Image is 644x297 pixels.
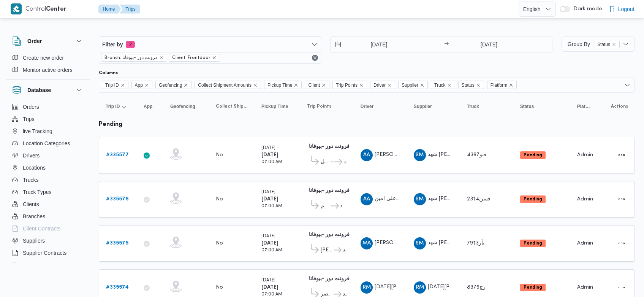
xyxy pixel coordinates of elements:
span: Collect Shipment Amounts [216,103,248,110]
span: MA [362,237,371,249]
span: Pickup Time [267,81,292,89]
span: Collect Shipment Amounts [195,81,261,89]
span: Status [462,81,475,89]
svg: Sorted in descending order [121,103,127,110]
span: AA [363,149,370,161]
button: Home [98,5,121,14]
button: Clients [9,198,87,210]
span: Truck [434,81,446,89]
button: Actions [616,149,628,161]
span: قسن2314 [467,197,491,202]
img: X8yXhbKr1z7QwAAAABJRU5ErkJggg== [11,3,22,14]
button: Monitor active orders [9,64,87,76]
button: Actions [616,237,628,249]
button: Remove Supplier from selection in this group [420,83,424,87]
span: Status [594,41,620,48]
button: Create new order [9,52,87,64]
b: فرونت دور -بيوفانا [309,276,350,281]
span: Orders [23,102,39,111]
span: Trip Points [307,103,331,110]
span: فرونت دور مسطرد [343,246,347,255]
button: remove selected entity [612,42,616,47]
span: Trip Points [332,81,367,89]
span: SM [416,193,424,205]
span: Supplier [398,81,428,89]
button: Branches [9,210,87,222]
b: Pending [524,197,542,202]
b: Pending [524,241,542,246]
span: رج8376 [467,285,486,290]
span: Dark mode [570,6,602,12]
div: Ali Amain Muhammad Yhaii [361,193,373,205]
span: Locations [23,163,46,172]
span: Client [308,81,320,89]
button: Order [12,37,84,46]
span: Pending [520,151,546,159]
a: #335576 [106,195,129,204]
button: Remove Pickup Time from selection in this group [294,83,298,87]
span: Platform [487,81,517,89]
span: [DATE][PERSON_NAME] [375,284,435,289]
span: AA [363,193,370,205]
button: Pickup Time [258,100,296,113]
button: Logout [606,2,638,17]
a: #335575 [106,239,128,248]
b: # 335577 [106,152,129,157]
button: Remove Geofencing from selection in this group [184,83,188,87]
span: Geofencing [159,81,182,89]
button: Status [517,100,566,113]
span: Pickup Time [261,103,288,110]
button: Remove Driver from selection in this group [387,83,392,87]
button: Platform [574,100,593,113]
span: Platform [577,103,590,110]
span: Client [305,81,329,89]
a: #335574 [106,283,129,292]
span: Truck Types [23,187,51,197]
span: Driver [361,103,374,110]
span: Pending [520,240,546,247]
small: 07:00 AM [261,160,282,164]
span: Logout [618,5,635,14]
span: Actions [611,103,628,110]
div: No [216,284,223,291]
div: Abadallah Abadalsamaia Ahmad Biomai Najada [361,149,373,161]
button: Driver [358,100,403,113]
div: Rmdhan Muhammad Muhammad Abadalamunam [414,281,426,294]
div: Rmdhan Muhammad Muhammad Abadalamunam [361,281,373,294]
span: Pending [520,195,546,203]
button: App [141,100,160,113]
b: [DATE] [261,197,278,202]
b: [DATE] [261,285,278,290]
span: يأر7913 [467,241,484,246]
span: [PERSON_NAME] [375,240,418,245]
b: # 335576 [106,197,129,202]
span: Supplier Contracts [23,248,66,257]
span: 2 active filters [126,41,135,48]
span: Trip ID; Sorted in descending order [106,103,120,110]
small: [DATE] [261,190,275,194]
h3: Order [27,37,42,46]
span: Drivers [23,151,40,160]
b: Center [46,6,66,12]
span: Admin [577,241,593,246]
span: Pending [520,284,546,291]
div: → [444,42,449,47]
span: Admin [577,197,593,202]
span: live Tracking [23,127,52,136]
b: فرونت دور -بيوفانا [309,232,350,237]
button: Remove Platform from selection in this group [509,83,513,87]
button: Group ByStatusremove selected entity [562,37,635,52]
span: Admin [577,285,593,290]
span: Monitor active orders [23,65,73,75]
span: Client: Frontdoor [169,54,220,62]
span: فرونت دور مسطرد [343,157,347,167]
button: Remove Truck from selection in this group [447,83,452,87]
div: No [216,240,223,247]
small: 07:00 AM [261,248,282,253]
button: remove selected entity [159,56,164,60]
span: SM [416,149,424,161]
span: Client Contracts [23,224,61,233]
button: Devices [9,259,87,271]
span: Driver [370,81,395,89]
span: Filter by [102,40,123,49]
